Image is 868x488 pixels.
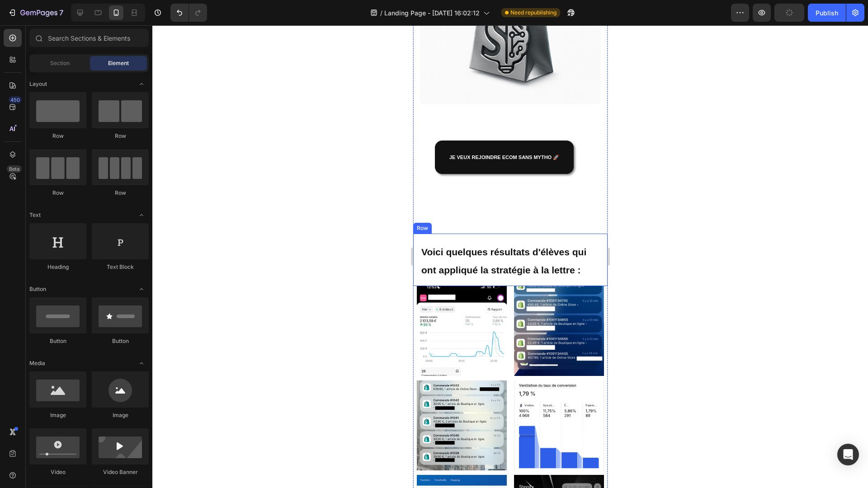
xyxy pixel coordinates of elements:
span: Need republishing [510,9,557,17]
iframe: Design area [413,25,608,488]
div: Row [29,132,86,140]
div: Image [29,411,86,419]
div: Undo/Redo [170,4,207,22]
button: 7 [4,4,67,22]
span: Toggle open [134,208,149,222]
div: Beta [7,165,22,173]
span: Landing Page - [DATE] 16:02:12 [384,8,480,18]
div: Image [92,411,149,419]
div: Row [92,189,149,197]
button: Publish [808,4,846,22]
div: Row [29,189,86,197]
span: Layout [29,80,47,88]
div: Row [92,132,149,140]
span: Toggle open [134,77,149,91]
span: Toggle open [134,282,149,296]
span: Element [108,59,129,67]
span: Section [50,59,70,67]
span: / [380,8,382,18]
span: Media [29,359,45,367]
input: Search Sections & Elements [29,29,149,47]
div: Video [29,468,86,476]
div: Button [92,337,149,345]
div: 450 [9,96,22,103]
div: Video Banner [92,468,149,476]
span: Button [29,285,46,293]
span: Text [29,211,41,219]
div: Text Block [92,263,149,271]
div: Open Intercom Messenger [837,444,859,465]
div: Button [29,337,86,345]
div: Heading [29,263,86,271]
div: Publish [816,8,838,18]
p: 7 [59,7,63,18]
span: Toggle open [134,356,149,371]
